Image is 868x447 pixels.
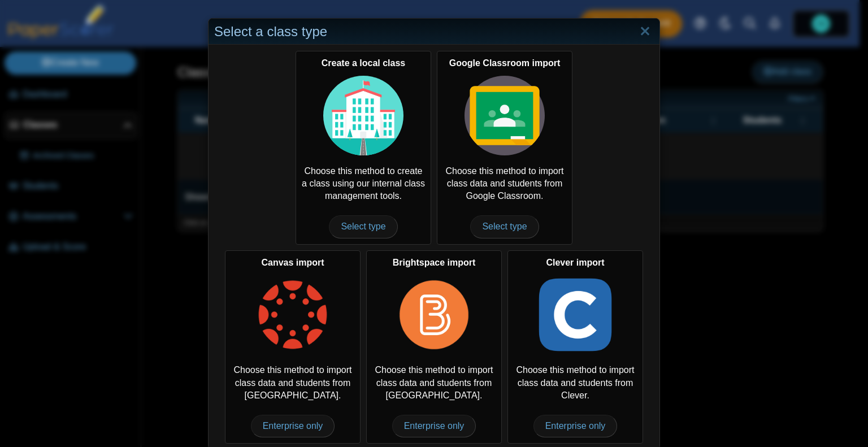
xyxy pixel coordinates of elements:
[636,22,654,41] a: Close
[470,215,539,238] span: Select type
[253,275,333,355] img: class-type-canvas.png
[323,76,403,156] img: class-type-local.svg
[437,51,572,244] a: Google Classroom import Choose this method to import class data and students from Google Classroo...
[296,51,431,244] a: Create a local class Choose this method to create a class using our internal class management too...
[392,415,476,437] span: Enterprise only
[296,51,431,244] div: Choose this method to create a class using our internal class management tools.
[394,275,474,355] img: class-type-brightspace.png
[322,58,406,68] b: Create a local class
[507,250,643,444] div: Choose this method to import class data and students from Clever.
[465,76,545,156] img: class-type-google-classroom.svg
[449,58,560,68] b: Google Classroom import
[251,415,335,437] span: Enterprise only
[533,415,618,437] span: Enterprise only
[261,258,324,267] b: Canvas import
[437,51,572,244] div: Choose this method to import class data and students from Google Classroom.
[393,258,476,267] b: Brightspace import
[535,275,615,355] img: class-type-clever.png
[225,250,361,444] div: Choose this method to import class data and students from [GEOGRAPHIC_DATA].
[366,250,502,444] div: Choose this method to import class data and students from [GEOGRAPHIC_DATA].
[209,19,659,45] div: Select a class type
[546,258,604,267] b: Clever import
[329,215,397,238] span: Select type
